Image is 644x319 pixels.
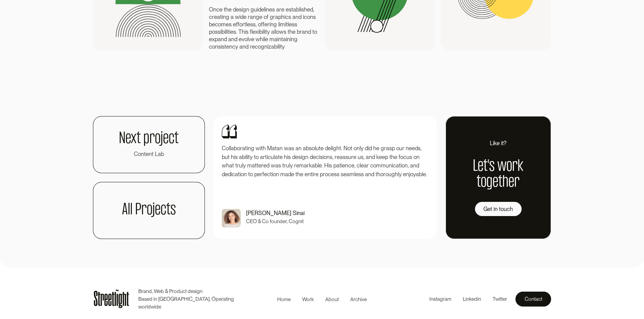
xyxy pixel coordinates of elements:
span: e [233,21,236,28]
span: o [212,28,215,35]
span: l [274,28,275,35]
span: i [263,35,264,43]
span: b [297,28,300,35]
span: g [261,43,264,50]
span: i [262,28,263,35]
span: f [250,28,252,35]
span: i [279,43,280,50]
span: e [253,28,256,35]
span: e [251,35,254,43]
span: i [242,6,243,13]
span: e [243,13,246,21]
div: Get in touch [483,205,513,213]
span: g [256,13,259,21]
span: t [286,21,288,28]
span: t [224,6,225,13]
span: i [279,21,280,28]
span: s [301,6,304,13]
span: o [258,43,261,50]
span: v [242,35,244,43]
span: , [313,6,314,13]
span: a [218,35,221,43]
span: e [239,35,242,43]
span: t [288,28,289,35]
span: e [289,21,292,28]
span: n [305,28,308,35]
span: s [253,21,256,28]
span: n [295,13,299,21]
span: t [220,13,222,21]
span: a [271,43,274,50]
span: s [289,6,291,13]
span: w [256,35,260,43]
span: l [247,35,248,43]
span: n [242,43,245,50]
span: i [269,21,270,28]
span: s [215,28,218,35]
span: a [302,28,305,35]
span: i [285,21,286,28]
span: e [252,43,255,50]
span: d [258,6,261,13]
span: . [236,28,237,35]
span: t [228,28,229,35]
div: Content Lab [134,150,164,158]
span: n [229,43,232,50]
span: h [242,28,245,35]
span: f [267,13,268,21]
span: s [229,21,232,28]
span: l [246,21,247,28]
a: Instagram [424,294,457,304]
span: g [270,13,273,21]
span: n [291,35,294,43]
span: e [269,6,272,13]
span: n [278,35,281,43]
span: l [264,6,265,13]
span: e [209,35,212,43]
span: e [236,6,239,13]
span: d [310,6,313,13]
span: n [246,6,249,13]
span: f [261,21,263,28]
span: e [292,28,295,35]
span: b [274,43,277,50]
span: i [277,43,278,50]
span: a [293,6,296,13]
span: p [278,13,281,21]
span: m [269,35,274,43]
span: s [250,21,253,28]
span: r [212,13,214,21]
span: i [226,28,228,35]
span: a [271,28,274,35]
span: c [209,13,212,21]
span: h [289,28,292,35]
div: Archive [350,296,367,303]
p: Based in [GEOGRAPHIC_DATA]. Operating worldwide [138,295,244,311]
a: All Projects [93,182,205,239]
span: o [218,21,221,28]
span: h [281,13,284,21]
span: o [307,13,310,21]
h1: Let's work together [452,159,545,190]
span: i [284,13,285,21]
span: e [229,6,232,13]
span: v [248,35,251,43]
h1: Next project [119,131,178,147]
span: t [244,21,246,28]
span: r [248,13,250,21]
span: e [230,28,233,35]
p: [PERSON_NAME] Sinai [246,209,305,217]
p: CEO & Co founder, Cognit [246,218,305,225]
span: e [265,35,268,43]
span: s [239,6,242,13]
span: n [221,35,224,43]
span: l [288,21,289,28]
span: e [286,6,289,13]
span: n [310,13,313,21]
span: s [313,13,316,21]
span: e [247,21,250,28]
a: Archive [344,294,373,304]
span: l [264,35,265,43]
a: Contact [516,292,551,307]
span: l [252,28,253,35]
